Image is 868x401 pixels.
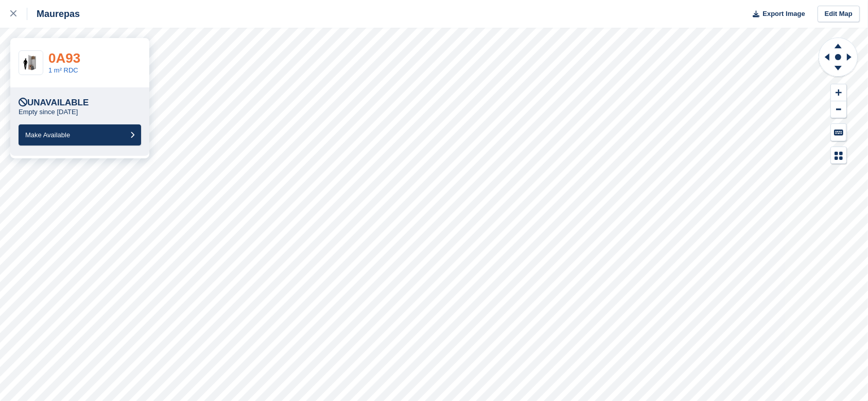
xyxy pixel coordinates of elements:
div: Maurepas [27,8,80,20]
span: Make Available [25,131,70,139]
button: Export Image [747,6,805,23]
span: Export Image [762,9,805,19]
img: box-1m2.jpg [19,54,43,72]
button: Keyboard Shortcuts [831,124,846,141]
a: 0A93 [48,50,80,66]
p: Empty since [DATE] [19,108,78,116]
button: Zoom Out [831,101,846,118]
button: Zoom In [831,84,846,101]
div: Unavailable [19,98,89,108]
button: Map Legend [831,147,846,164]
a: Edit Map [818,6,860,23]
a: 1 m² RDC [48,66,78,74]
button: Make Available [19,124,141,145]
